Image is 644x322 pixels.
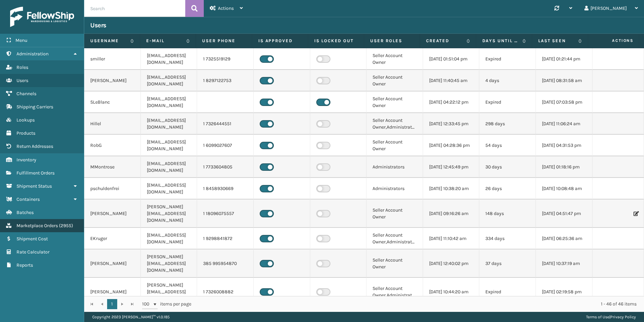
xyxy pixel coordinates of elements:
[479,156,536,178] td: 30 days
[366,228,423,249] td: Seller Account Owner,Administrators
[17,78,28,83] span: Users
[423,135,480,156] td: [DATE] 04:28:36 pm
[141,156,197,178] td: [EMAIL_ADDRESS][DOMAIN_NAME]
[17,91,36,97] span: Channels
[423,113,480,135] td: [DATE] 12:33:45 pm
[15,37,27,43] span: Menu
[366,135,423,156] td: Seller Account Owner
[17,262,33,268] span: Reports
[17,236,48,242] span: Shipment Cost
[197,228,254,249] td: 1 9298841872
[479,91,536,113] td: Expired
[59,223,73,229] span: ( 2955 )
[366,178,423,199] td: Administrators
[17,51,49,57] span: Administration
[84,199,141,228] td: [PERSON_NAME]
[197,70,254,91] td: 1 8297122753
[479,228,536,249] td: 334 days
[90,21,106,29] h3: Users
[84,70,141,91] td: [PERSON_NAME]
[423,91,480,113] td: [DATE] 04:22:12 pm
[141,113,197,135] td: [EMAIL_ADDRESS][DOMAIN_NAME]
[423,70,480,91] td: [DATE] 11:40:45 am
[634,211,638,216] i: Edit
[479,70,536,91] td: 4 days
[423,278,480,306] td: [DATE] 10:44:20 am
[536,249,592,278] td: [DATE] 10:37:19 am
[590,35,638,46] span: Actions
[366,249,423,278] td: Seller Account Owner
[586,312,636,322] div: |
[423,249,480,278] td: [DATE] 12:40:02 pm
[17,157,36,163] span: Inventory
[17,183,52,189] span: Shipment Status
[141,178,197,199] td: [EMAIL_ADDRESS][DOMAIN_NAME]
[17,196,40,202] span: Containers
[536,278,592,306] td: [DATE] 02:19:58 pm
[142,301,152,307] span: 100
[84,113,141,135] td: Hillel
[17,210,34,215] span: Batches
[536,91,592,113] td: [DATE] 07:03:58 pm
[426,38,463,44] label: Created
[197,48,254,70] td: 1 7325519129
[141,278,197,306] td: [PERSON_NAME][EMAIL_ADDRESS][DOMAIN_NAME]
[610,315,636,319] a: Privacy Policy
[197,156,254,178] td: 1 7733604805
[84,249,141,278] td: [PERSON_NAME]
[536,70,592,91] td: [DATE] 08:31:58 am
[197,135,254,156] td: 1 6099027607
[146,38,183,44] label: E-mail
[84,278,141,306] td: [PERSON_NAME]
[366,278,423,306] td: Seller Account Owner,Administrators
[423,178,480,199] td: [DATE] 10:38:20 am
[197,113,254,135] td: 1 7326444551
[17,130,35,136] span: Products
[17,117,35,123] span: Lookups
[197,278,254,306] td: 1 7326008882
[197,178,254,199] td: 1 8458930669
[366,91,423,113] td: Seller Account Owner
[536,135,592,156] td: [DATE] 04:31:53 pm
[10,7,74,27] img: logo
[17,64,28,70] span: Roles
[479,178,536,199] td: 26 days
[536,113,592,135] td: [DATE] 11:06:24 am
[141,91,197,113] td: [EMAIL_ADDRESS][DOMAIN_NAME]
[90,38,127,44] label: Username
[366,199,423,228] td: Seller Account Owner
[84,156,141,178] td: MMontrose
[84,178,141,199] td: pschuldenfrei
[17,223,58,229] span: Marketplace Orders
[141,135,197,156] td: [EMAIL_ADDRESS][DOMAIN_NAME]
[423,48,480,70] td: [DATE] 01:51:04 pm
[201,301,637,307] div: 1 - 46 of 46 items
[536,199,592,228] td: [DATE] 04:51:47 pm
[84,135,141,156] td: RobG
[479,199,536,228] td: 148 days
[479,278,536,306] td: Expired
[218,5,234,11] span: Actions
[366,48,423,70] td: Seller Account Owner
[141,48,197,70] td: [EMAIL_ADDRESS][DOMAIN_NAME]
[366,70,423,91] td: Seller Account Owner
[370,38,414,44] label: User Roles
[17,170,55,176] span: Fulfillment Orders
[536,178,592,199] td: [DATE] 10:08:48 am
[538,38,575,44] label: Last Seen
[479,113,536,135] td: 298 days
[141,70,197,91] td: [EMAIL_ADDRESS][DOMAIN_NAME]
[423,156,480,178] td: [DATE] 12:45:49 pm
[536,48,592,70] td: [DATE] 01:21:44 pm
[423,228,480,249] td: [DATE] 11:10:42 am
[197,199,254,228] td: 1 18096075557
[366,156,423,178] td: Administrators
[482,38,519,44] label: Days until password expires
[423,199,480,228] td: [DATE] 09:16:26 am
[479,135,536,156] td: 54 days
[17,143,53,149] span: Return Addresses
[314,38,358,44] label: Is Locked Out
[258,38,302,44] label: Is Approved
[141,199,197,228] td: [PERSON_NAME][EMAIL_ADDRESS][DOMAIN_NAME]
[479,249,536,278] td: 37 days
